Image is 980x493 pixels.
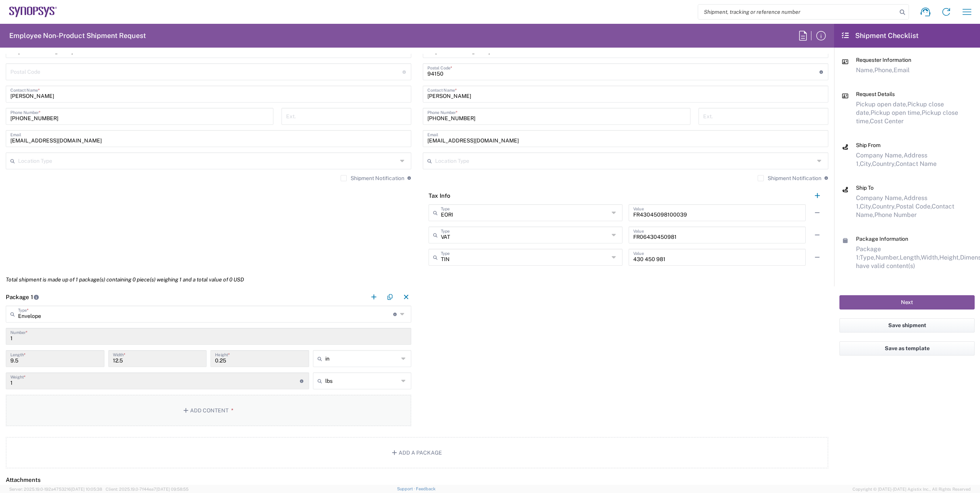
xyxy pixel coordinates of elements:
[874,66,894,74] span: Phone,
[921,254,939,261] span: Width,
[896,160,937,167] span: Contact Name
[758,175,821,181] label: Shipment Notification
[856,57,911,63] span: Requester Information
[839,295,975,309] button: Next
[872,160,896,167] span: Country,
[6,437,828,468] button: Add a Package
[341,175,404,181] label: Shipment Notification
[856,185,874,191] span: Ship To
[870,117,904,125] span: Cost Center
[6,476,41,484] h2: Attachments
[856,236,908,242] span: Package Information
[939,254,960,261] span: Height,
[156,487,189,491] span: [DATE] 09:58:55
[71,487,102,491] span: [DATE] 10:05:38
[860,160,872,167] span: City,
[856,194,904,202] span: Company Name,
[416,486,435,491] a: Feedback
[856,91,895,97] span: Request Details
[106,487,189,491] span: Client: 2025.19.0-7f44ea7
[860,254,876,261] span: Type,
[9,487,102,491] span: Server: 2025.19.0-192a4753216
[860,203,872,210] span: City,
[894,66,910,74] span: Email
[896,203,932,210] span: Postal Code,
[698,5,897,19] input: Shipment, tracking or reference number
[853,486,971,493] span: Copyright © [DATE]-[DATE] Agistix Inc., All Rights Reserved
[876,254,900,261] span: Number,
[900,254,921,261] span: Length,
[856,66,874,74] span: Name,
[6,395,411,426] button: Add Content*
[872,203,896,210] span: Country,
[839,341,975,356] button: Save as template
[856,245,881,261] span: Package 1:
[856,152,904,159] span: Company Name,
[397,486,416,491] a: Support
[429,192,450,200] h2: Tax Info
[874,211,917,218] span: Phone Number
[6,293,39,301] h2: Package 1
[839,318,975,333] button: Save shipment
[9,31,146,40] h2: Employee Non-Product Shipment Request
[871,109,922,116] span: Pickup open time,
[856,142,881,148] span: Ship From
[841,31,919,40] h2: Shipment Checklist
[856,101,907,108] span: Pickup open date,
